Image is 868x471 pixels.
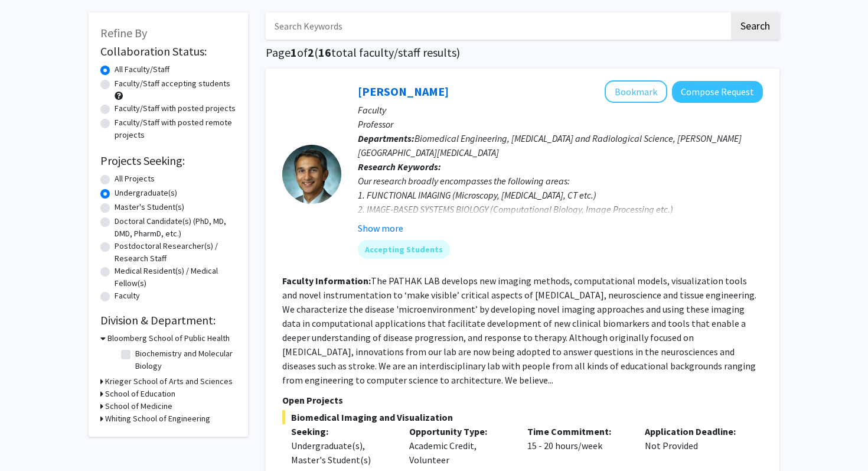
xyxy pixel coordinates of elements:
[115,265,236,290] label: Medical Resident(s) / Medical Fellow(s)
[409,424,510,438] p: Opportunity Type:
[105,388,175,400] h3: School of Education
[518,424,637,467] div: 15 - 20 hours/week
[358,117,763,131] p: Professor
[105,375,233,388] h3: Krieger School of Arts and Sciences
[115,215,236,240] label: Doctoral Candidate(s) (PhD, MD, DMD, PharmD, etc.)
[358,103,763,117] p: Faculty
[100,25,147,40] span: Refine By
[282,393,763,407] p: Open Projects
[266,12,729,40] input: Search Keywords
[645,424,745,438] p: Application Deadline:
[308,45,314,60] span: 2
[358,174,763,245] div: Our research broadly encompasses the following areas: 1. FUNCTIONAL IMAGING (Microscopy, [MEDICAL...
[100,44,236,59] h2: Collaboration Status:
[291,424,391,438] p: Seeking:
[358,84,449,99] a: [PERSON_NAME]
[318,45,331,60] span: 16
[358,240,450,259] mat-chip: Accepting Students
[266,46,779,60] h1: Page of ( total faculty/staff results)
[358,132,742,158] span: Biomedical Engineering, [MEDICAL_DATA] and Radiological Science, [PERSON_NAME][GEOGRAPHIC_DATA][M...
[115,77,230,90] label: Faculty/Staff accepting students
[527,424,628,438] p: Time Commitment:
[282,410,763,424] span: Biomedical Imaging and Visualization
[291,438,391,467] div: Undergraduate(s), Master's Student(s)
[105,400,172,412] h3: School of Medicine
[115,240,236,265] label: Postdoctoral Researcher(s) / Research Staff
[115,173,155,185] label: All Projects
[115,201,184,213] label: Master's Student(s)
[358,221,403,235] button: Show more
[115,116,236,141] label: Faculty/Staff with posted remote projects
[636,424,754,467] div: Not Provided
[672,81,763,103] button: Compose Request to Arvind Pathak
[282,275,756,386] fg-read-more: The PATHAK LAB develops new imaging methods, computational models, visualization tools and novel ...
[358,132,415,144] b: Departments:
[115,187,177,199] label: Undergraduate(s)
[115,102,236,115] label: Faculty/Staff with posted projects
[9,418,50,462] iframe: Chat
[105,412,210,425] h3: Whiting School of Engineering
[107,332,230,345] h3: Bloomberg School of Public Health
[605,80,667,103] button: Add Arvind Pathak to Bookmarks
[282,275,371,287] b: Faculty Information:
[731,12,779,40] button: Search
[358,161,441,173] b: Research Keywords:
[400,424,518,467] div: Academic Credit, Volunteer
[115,63,169,76] label: All Faculty/Staff
[115,290,140,302] label: Faculty
[100,313,236,327] h2: Division & Department:
[291,45,297,60] span: 1
[135,347,233,372] label: Biochemistry and Molecular Biology
[100,154,236,168] h2: Projects Seeking:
